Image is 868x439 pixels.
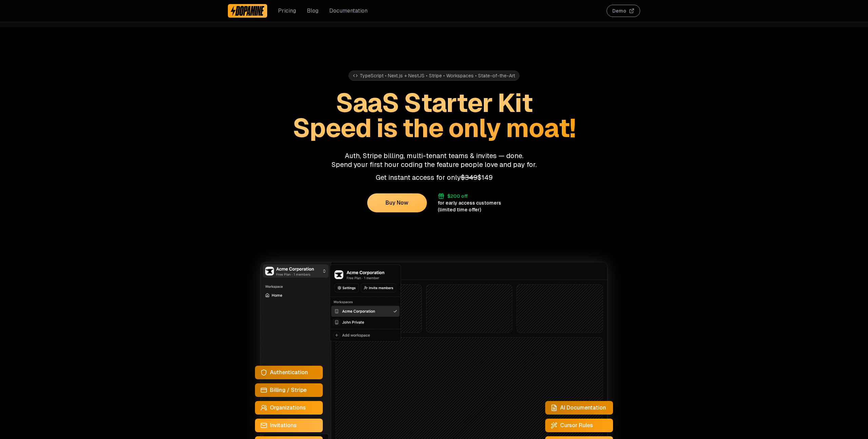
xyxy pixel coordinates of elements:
[367,193,427,212] button: Buy Now
[228,4,267,18] a: Dopamine
[438,199,501,206] div: for early access customers
[255,366,323,379] a: Authentication
[607,5,640,17] button: Demo
[255,383,323,397] a: Billing / Stripe
[560,421,593,430] span: Cursor Rules
[349,71,519,81] div: TypeScript • Next.js + NestJS • Stripe • Workspaces • State-of-the-Art
[231,5,264,16] img: Dopamine
[278,7,296,15] a: Pricing
[270,386,307,394] span: Billing / Stripe
[270,421,297,430] span: Invitations
[228,173,640,182] p: Get instant access for only $149
[293,111,575,145] span: Speed is the only moat!
[270,368,308,377] span: Authentication
[228,151,640,169] p: Auth, Stripe billing, multi-tenant teams & invites — done. Spend your first hour coding the featu...
[461,173,477,182] span: $349
[438,206,481,213] div: (limited time offer)
[329,7,368,15] a: Documentation
[307,7,318,15] a: Blog
[560,404,606,412] span: AI Documentation
[447,193,468,199] div: $200 off
[270,404,306,412] span: Organizations
[336,86,532,119] span: SaaS Starter Kit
